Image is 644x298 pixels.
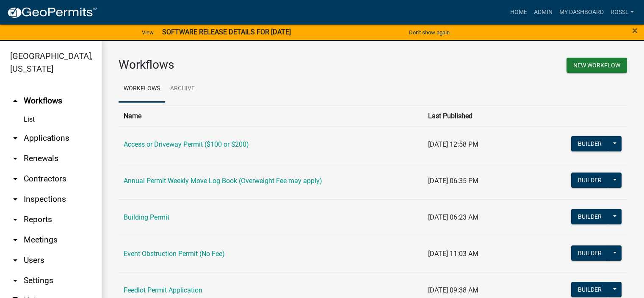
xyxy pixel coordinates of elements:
[428,177,478,185] span: [DATE] 06:35 PM
[162,28,291,36] strong: SOFTWARE RELEASE DETAILS FOR [DATE]
[428,140,478,148] span: [DATE] 12:58 PM
[571,136,608,151] button: Builder
[138,25,157,39] a: View
[10,276,20,286] i: arrow_drop_down
[406,25,453,39] button: Don't show again
[124,286,202,294] a: Feedlot Permit Application
[556,4,607,20] a: My Dashboard
[423,106,553,126] th: Last Published
[428,213,478,221] span: [DATE] 06:23 AM
[124,140,249,148] a: Access or Driveway Permit ($100 or $200)
[428,286,478,294] span: [DATE] 09:38 AM
[10,174,20,184] i: arrow_drop_down
[124,250,225,258] a: Event Obstruction Permit (No Fee)
[165,75,200,103] a: Archive
[124,177,322,185] a: Annual Permit Weekly Move Log Book (Overweight Fee may apply)
[531,4,556,20] a: Admin
[571,282,608,297] button: Builder
[124,213,169,221] a: Building Permit
[571,245,608,261] button: Builder
[10,194,20,204] i: arrow_drop_down
[119,75,165,103] a: Workflows
[507,4,531,20] a: Home
[567,58,627,73] button: New Workflow
[571,209,608,224] button: Builder
[10,153,20,164] i: arrow_drop_down
[10,96,20,106] i: arrow_drop_up
[632,25,638,36] span: ×
[10,235,20,245] i: arrow_drop_down
[119,58,367,72] h3: Workflows
[10,214,20,225] i: arrow_drop_down
[632,25,638,36] button: Close
[607,4,637,20] a: RossL
[10,133,20,143] i: arrow_drop_down
[571,173,608,188] button: Builder
[10,255,20,265] i: arrow_drop_down
[119,106,423,126] th: Name
[428,250,478,258] span: [DATE] 11:03 AM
